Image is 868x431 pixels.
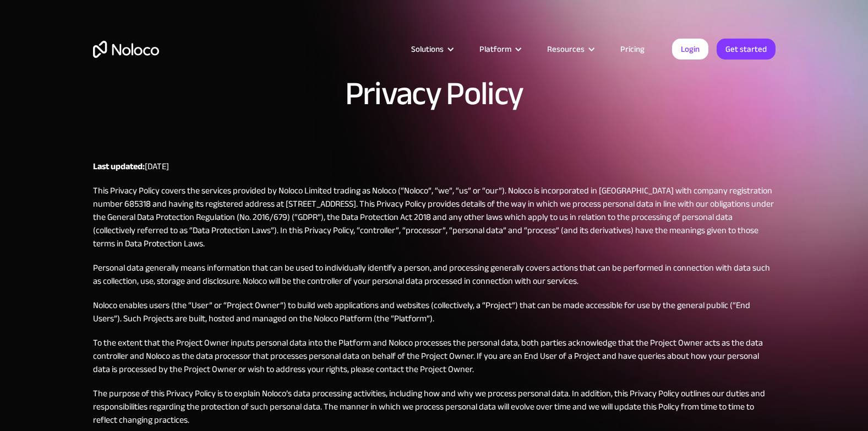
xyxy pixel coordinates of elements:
[397,42,466,56] div: Solutions
[345,77,523,110] h1: Privacy Policy
[93,261,776,288] p: Personal data generally means information that can be used to individually identify a person, and...
[672,39,708,60] a: Login
[93,184,776,250] p: This Privacy Policy covers the services provided by Noloco Limited trading as Noloco (“Noloco”, “...
[93,41,159,58] a: home
[533,42,607,56] div: Resources
[547,42,585,56] div: Resources
[93,158,145,175] strong: Last updated:
[93,336,776,376] p: To the extent that the Project Owner inputs personal data into the Platform and Noloco processes ...
[717,39,776,60] a: Get started
[93,160,776,173] p: [DATE]
[93,299,776,325] p: Noloco enables users (the “User” or “Project Owner”) to build web applications and websites (coll...
[411,42,444,56] div: Solutions
[93,387,776,427] p: The purpose of this Privacy Policy is to explain Noloco’s data processing activities, including h...
[466,42,533,56] div: Platform
[479,42,511,56] div: Platform
[607,42,658,56] a: Pricing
